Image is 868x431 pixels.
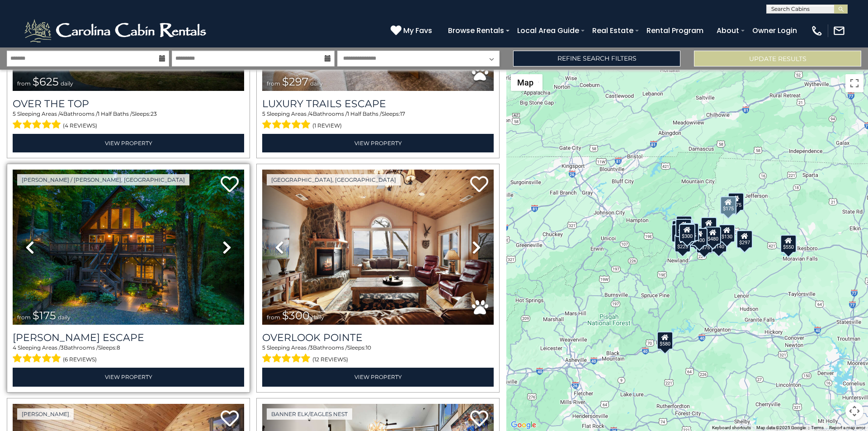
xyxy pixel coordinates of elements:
span: 4 [309,110,313,117]
a: [PERSON_NAME] [17,408,74,420]
div: $480 [705,226,721,244]
span: My Favs [403,25,432,36]
a: View Property [262,134,494,152]
a: [GEOGRAPHIC_DATA], [GEOGRAPHIC_DATA] [267,174,401,185]
span: 23 [151,110,157,117]
span: (4 reviews) [63,120,97,132]
img: phone-regular-white.png [811,24,823,37]
span: daily [58,314,71,321]
a: Terms [811,425,824,430]
div: Sleeping Areas / Bathrooms / Sleeps: [13,110,244,132]
span: 3 [61,344,64,351]
span: (6 reviews) [63,354,97,365]
span: $625 [33,75,59,88]
span: 4 [60,110,63,117]
a: [PERSON_NAME] Escape [13,332,244,344]
a: View Property [13,368,244,386]
div: $230 [671,224,688,242]
button: Keyboard shortcuts [712,425,751,431]
div: $225 [675,234,691,252]
a: About [712,23,744,38]
span: 8 [117,344,120,351]
span: daily [310,80,323,87]
span: 5 [262,110,265,117]
img: Google [509,419,538,431]
a: Local Area Guide [513,23,584,38]
img: thumbnail_163477009.jpeg [262,170,494,325]
div: $375 [696,235,712,253]
span: daily [61,80,73,87]
a: Overlook Pointe [262,332,494,344]
div: $297 [736,230,753,248]
span: 5 [13,110,16,117]
a: Add to favorites [221,409,239,429]
div: $425 [675,218,692,237]
a: Over The Top [13,98,244,110]
span: 5 [262,344,265,351]
span: (1 review) [312,120,342,132]
span: $175 [33,309,56,322]
span: (12 reviews) [312,354,348,365]
a: Add to favorites [470,175,488,194]
span: $297 [282,75,308,88]
a: Add to favorites [221,175,239,194]
div: $125 [676,215,692,233]
a: [PERSON_NAME] / [PERSON_NAME], [GEOGRAPHIC_DATA] [17,174,189,185]
div: $580 [657,331,673,349]
a: Refine Search Filters [513,51,680,66]
h3: Todd Escape [13,332,244,344]
a: Real Estate [588,23,638,38]
span: 4 [13,344,16,351]
a: View Property [262,368,494,386]
span: $300 [282,309,310,322]
div: $625 [683,223,699,241]
span: from [267,314,280,321]
a: Rental Program [642,23,708,38]
a: Report a map error [829,425,865,430]
span: 1 Half Baths / [347,110,382,117]
button: Change map style [511,74,542,91]
span: 1 Half Baths / [98,110,132,117]
div: Sleeping Areas / Bathrooms / Sleeps: [262,344,494,365]
div: $300 [679,224,695,242]
div: $349 [701,217,717,235]
div: Sleeping Areas / Bathrooms / Sleeps: [13,344,244,365]
span: from [17,80,31,87]
div: $400 [691,227,708,246]
img: mail-regular-white.png [833,24,845,37]
span: 17 [400,110,405,117]
div: $175 [720,196,736,214]
a: Banner Elk/Eagles Nest [267,408,352,420]
span: 10 [366,344,371,351]
span: from [267,80,280,87]
a: Luxury Trails Escape [262,98,494,110]
span: Map data ©2025 Google [756,425,806,430]
img: thumbnail_168627805.jpeg [13,170,244,325]
span: from [17,314,31,321]
a: Browse Rentals [443,23,509,38]
a: Add to favorites [470,409,488,429]
div: $550 [780,234,797,252]
a: Owner Login [748,23,802,38]
span: Map [517,78,533,87]
img: White-1-2.png [23,17,210,44]
span: 3 [310,344,313,351]
div: $140 [711,234,727,252]
div: Sleeping Areas / Bathrooms / Sleeps: [262,110,494,132]
a: View Property [13,134,244,152]
a: My Favs [391,25,434,37]
button: Update Results [694,51,861,66]
div: $175 [728,192,744,210]
button: Toggle fullscreen view [845,74,863,92]
a: Open this area in Google Maps (opens a new window) [509,419,538,431]
span: daily [311,314,324,321]
div: $130 [719,224,735,242]
button: Map camera controls [845,402,863,420]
